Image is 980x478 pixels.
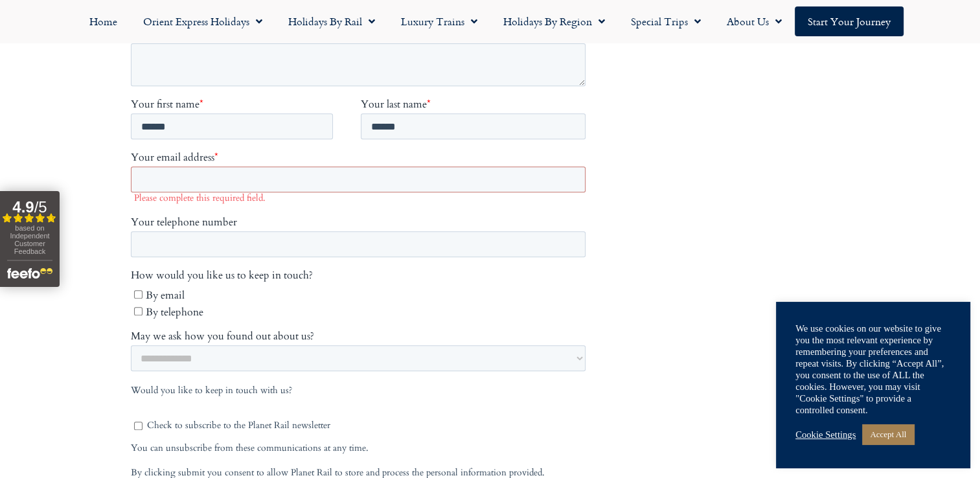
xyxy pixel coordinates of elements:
a: Special Trips [618,6,714,36]
a: Holidays by Region [490,6,618,36]
a: Luxury Trains [388,6,490,36]
label: Please complete this required field. [3,385,460,396]
div: We use cookies on our website to give you the most relevant experience by remembering your prefer... [795,323,951,416]
a: Home [76,6,130,36]
a: Cookie Settings [795,429,856,440]
a: Start your Journey [795,6,904,36]
span: Your last name [230,290,296,304]
a: Orient Express Holidays [130,6,275,36]
a: Accept All [862,424,914,444]
nav: Menu [6,6,974,36]
a: About Us [714,6,795,36]
a: Holidays by Rail [275,6,388,36]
